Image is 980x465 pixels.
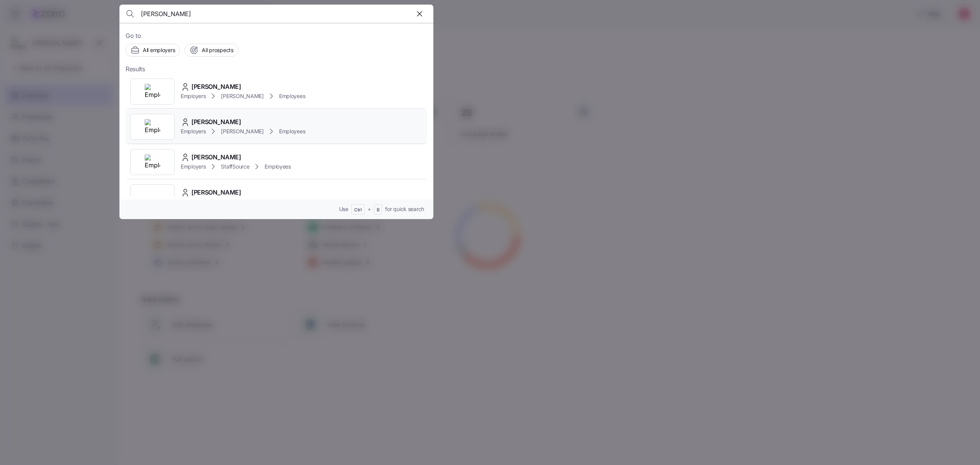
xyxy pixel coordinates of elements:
img: Employer logo [145,154,160,170]
span: Results [126,64,145,74]
span: Employers [181,92,206,100]
span: Employees [265,163,291,170]
span: Employees [279,128,305,135]
span: StaffSource [221,163,249,170]
span: Ctrl [354,207,362,213]
span: [PERSON_NAME] [191,188,241,197]
img: Employer logo [145,119,160,134]
img: Employer logo [145,84,160,99]
span: Go to [126,31,427,41]
span: for quick search [385,205,424,213]
span: + [367,205,371,213]
button: All employers [126,44,180,57]
button: All prospects [185,44,238,57]
span: Employees [279,92,305,100]
span: [PERSON_NAME] [221,92,263,100]
span: Employers [181,163,206,170]
span: [PERSON_NAME] [191,82,241,92]
span: Use [339,205,348,213]
span: [PERSON_NAME] [191,117,241,127]
span: [PERSON_NAME] [191,152,241,162]
span: All prospects [202,46,233,54]
span: All employers [143,46,175,54]
span: Employers [181,128,206,135]
span: [PERSON_NAME] [221,128,263,135]
span: B [377,207,380,213]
